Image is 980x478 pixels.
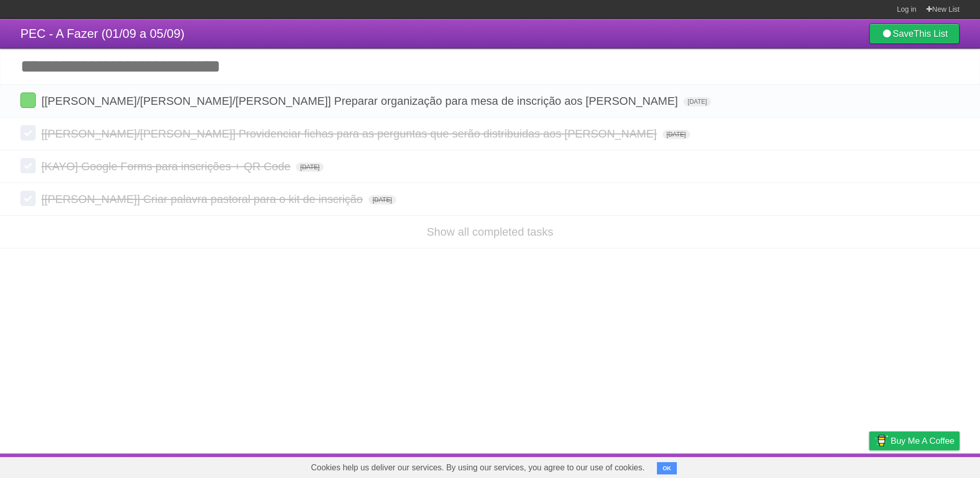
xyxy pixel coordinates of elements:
b: This List [914,29,948,39]
span: [DATE] [663,130,690,139]
label: Done [20,93,36,108]
button: OK [657,462,677,474]
a: About [733,456,755,475]
a: Show all completed tasks [427,225,553,238]
span: [KAYO] Google Forms para inscrições + QR Code [41,160,293,173]
span: [[PERSON_NAME]] Criar palavra pastoral para o kit de inscrição [41,193,365,206]
span: Buy me a coffee [891,432,954,450]
a: Terms [821,456,844,475]
a: Buy me a coffee [869,431,960,450]
span: [DATE] [369,195,396,204]
img: Buy me a coffee [874,432,888,449]
label: Done [20,158,36,173]
span: [DATE] [683,97,711,106]
span: [[PERSON_NAME]/[PERSON_NAME]/[PERSON_NAME]] Preparar organização para mesa de inscrição aos [PERS... [41,95,680,107]
a: SaveThis List [869,24,960,44]
span: PEC - A Fazer (01/09 a 05/09) [20,27,185,40]
label: Done [20,125,36,141]
span: [[PERSON_NAME]/[PERSON_NAME]] Providenciar fichas para as perguntas que serão distribuidas aos [P... [41,127,659,140]
span: Cookies help us deliver our services. By using our services, you agree to our use of cookies. [301,458,655,478]
span: [DATE] [296,163,324,172]
a: Suggest a feature [895,456,960,475]
a: Developers [767,456,808,475]
label: Done [20,191,36,206]
a: Privacy [856,456,883,475]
